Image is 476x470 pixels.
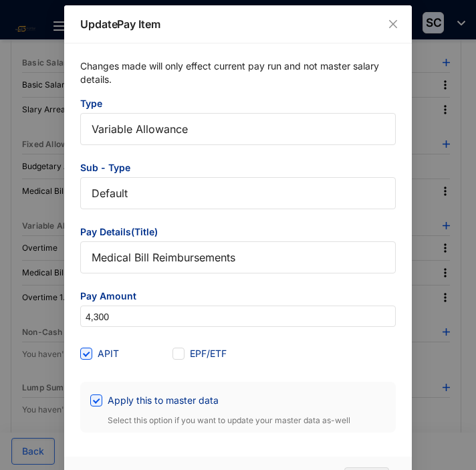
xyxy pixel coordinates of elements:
button: Close [386,17,400,31]
span: Pay Amount [80,289,396,306]
p: Update Pay Item [80,16,396,32]
p: Changes made will only effect current pay run and not master salary details. [80,60,396,97]
span: EPF/ETF [185,346,232,361]
span: APIT [92,346,124,361]
p: Select this option if you want to update your master data as-well [90,411,386,427]
span: Sub - Type [80,161,396,177]
span: Pay Details(Title) [80,225,396,241]
span: Variable Allowance [92,119,384,139]
input: Pay item title [80,241,396,273]
span: Apply this to master data [102,393,224,408]
span: Default [92,183,384,203]
input: Amount [81,306,395,328]
span: close [388,19,398,29]
span: Type [80,97,396,113]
